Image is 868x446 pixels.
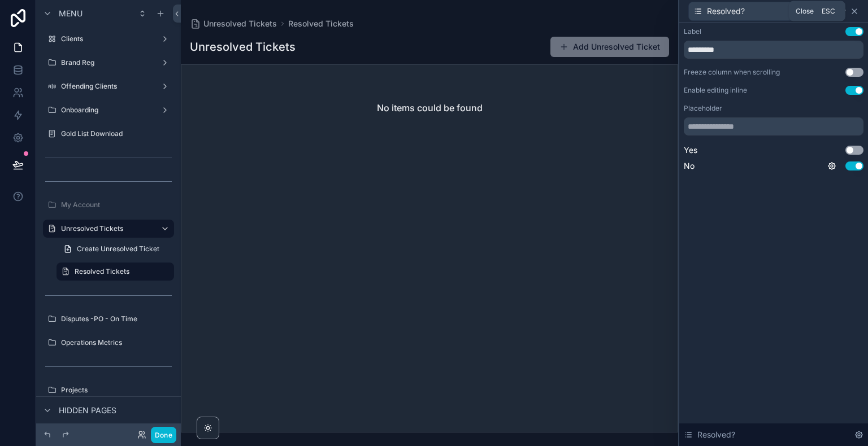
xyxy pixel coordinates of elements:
[707,6,745,17] span: Resolved?
[61,314,172,323] label: Disputes -PO - On Time
[43,196,174,214] a: My Account
[684,68,780,77] div: Freeze column when scrolling
[43,30,174,48] a: Clients
[59,405,116,416] span: Hidden pages
[684,104,722,113] label: Placeholder
[43,310,174,328] a: Disputes -PO - On Time
[59,8,83,19] span: Menu
[61,338,172,347] label: Operations Metrics
[697,429,735,440] span: Resolved?
[688,2,818,21] button: Resolved?
[43,101,174,119] a: Onboarding
[43,381,174,399] a: Projects
[61,386,172,395] label: Projects
[61,224,151,233] label: Unresolved Tickets
[61,82,156,91] label: Offending Clients
[61,200,172,209] label: My Account
[43,220,174,238] a: Unresolved Tickets
[75,267,167,276] label: Resolved Tickets
[684,27,701,36] div: Label
[43,334,174,352] a: Operations Metrics
[61,129,172,138] label: Gold List Download
[61,106,156,115] label: Onboarding
[43,77,174,95] a: Offending Clients
[151,427,176,443] button: Done
[796,7,814,16] span: Close
[61,34,156,43] label: Clients
[819,7,837,16] span: Esc
[61,58,156,67] label: Brand Reg
[57,240,174,258] a: Create Unresolved Ticket
[77,244,159,253] span: Create Unresolved Ticket
[684,160,695,172] span: No
[684,86,747,95] div: Enable editing inline
[684,145,697,156] span: Yes
[57,263,174,281] a: Resolved Tickets
[43,54,174,72] a: Brand Reg
[43,125,174,143] a: Gold List Download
